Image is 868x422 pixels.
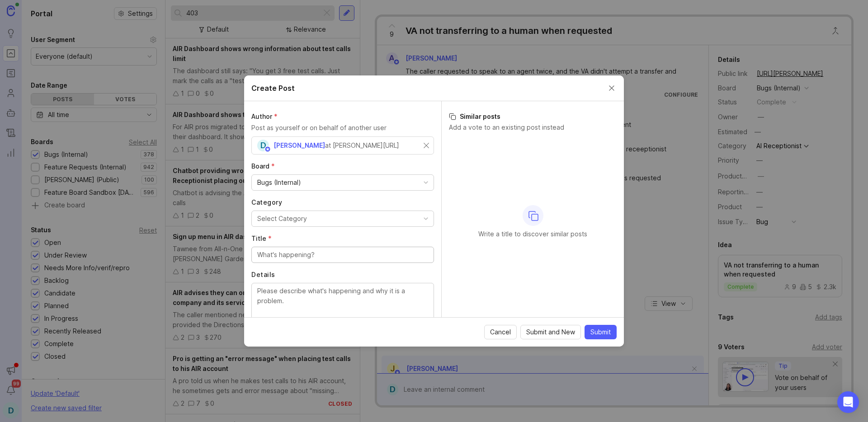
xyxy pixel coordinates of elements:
p: Post as yourself or on behalf of another user [251,123,434,133]
span: Submit [590,328,611,337]
span: Title (required) [251,234,272,242]
div: D [257,140,269,151]
span: Board (required) [251,162,275,170]
span: Submit and New [526,328,575,337]
button: Submit [585,325,617,339]
div: at [PERSON_NAME][URL] [325,141,399,150]
button: Close create post modal [607,83,617,93]
div: Select Category [257,214,307,224]
button: Cancel [484,325,517,339]
label: Category [251,198,434,207]
div: Bugs (Internal) [257,178,301,188]
h3: Similar posts [449,112,617,121]
h2: Create Post [251,83,295,94]
p: Write a title to discover similar posts [478,230,587,239]
button: Submit and New [520,325,581,339]
p: Add a vote to an existing post instead [449,123,617,132]
img: member badge [264,146,271,153]
span: Author (required) [251,113,278,120]
label: Details [251,270,434,279]
input: What's happening? [257,250,428,260]
span: [PERSON_NAME] [274,141,325,149]
div: Open Intercom Messenger [837,391,859,413]
span: Cancel [490,328,511,337]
